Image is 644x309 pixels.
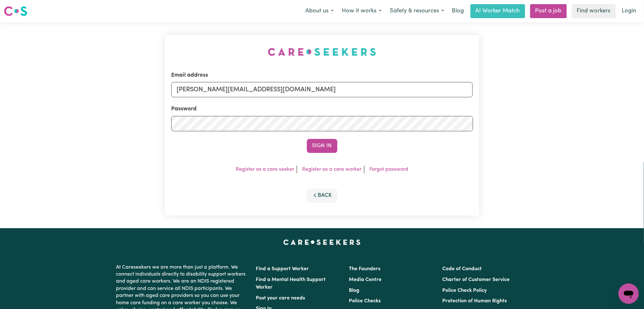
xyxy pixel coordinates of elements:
[442,299,507,304] a: Protection of Human Rights
[618,4,640,18] a: Login
[302,167,362,172] a: Register as a care worker
[442,266,482,271] a: Code of Conduct
[256,296,305,301] a: Post your care needs
[301,4,338,18] button: About us
[349,266,381,271] a: The Founders
[236,167,294,172] a: Register as a care seeker
[283,240,361,245] a: Careseekers home page
[307,139,337,153] button: Sign In
[572,4,616,18] a: Find workers
[448,4,468,18] a: Blog
[4,5,27,17] img: Careseekers logo
[349,277,382,282] a: Media Centre
[349,288,360,293] a: Blog
[307,189,337,203] button: Back
[386,4,448,18] button: Safety & resources
[4,4,27,18] a: Careseekers logo
[619,284,639,304] iframe: Button to launch messaging window
[442,277,510,282] a: Charter of Customer Service
[171,105,197,113] label: Password
[256,266,309,271] a: Find a Support Worker
[338,4,386,18] button: How it works
[171,82,473,97] input: Email address
[171,71,208,79] label: Email address
[530,4,567,18] a: Post a job
[369,167,408,172] a: Forgot password
[349,299,381,304] a: Police Checks
[256,277,326,290] a: Find a Mental Health Support Worker
[471,4,525,18] a: AI Worker Match
[442,288,487,293] a: Police Check Policy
